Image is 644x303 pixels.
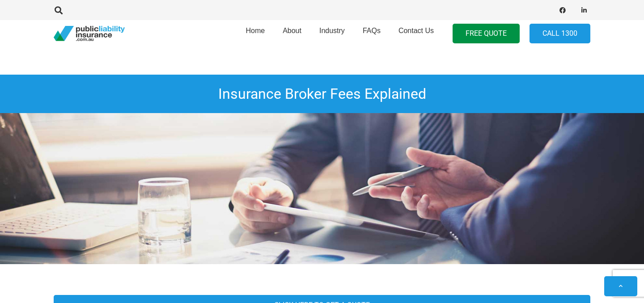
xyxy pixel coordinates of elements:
[319,27,345,34] span: Industry
[354,17,390,50] a: FAQs
[237,17,274,50] a: Home
[50,6,68,14] a: Search
[363,27,381,34] span: FAQs
[390,17,443,50] a: Contact Us
[578,4,590,17] a: LinkedIn
[453,24,520,44] a: FREE QUOTE
[604,276,637,296] a: Back to top
[274,17,310,50] a: About
[398,27,434,34] span: Contact Us
[556,4,569,17] a: Facebook
[283,27,301,34] span: About
[54,26,125,42] a: pli_logotransparent
[246,27,265,34] span: Home
[310,17,354,50] a: Industry
[530,24,590,44] a: Call 1300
